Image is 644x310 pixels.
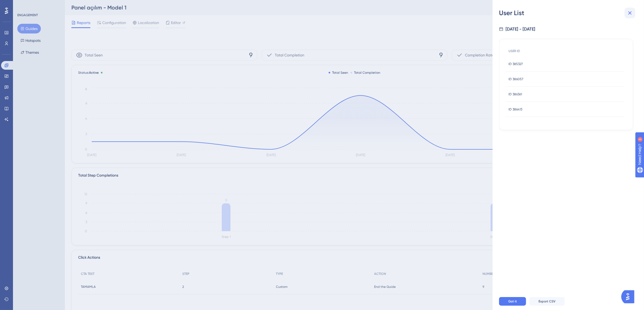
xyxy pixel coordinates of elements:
button: Export CSV [529,297,565,306]
button: Got it [499,297,526,306]
span: Got it [508,299,517,304]
span: Need Help? [13,1,34,8]
div: [DATE] - [DATE] [506,26,535,32]
span: ID 385327 [508,62,523,66]
span: Export CSV [539,299,556,304]
span: ID 386057 [508,77,523,81]
span: USER ID [508,49,520,53]
iframe: UserGuiding AI Assistant Launcher [621,289,638,305]
span: ID 386413 [508,107,522,112]
span: ID 386361 [508,92,522,96]
div: 3 [38,3,39,7]
div: User List [499,9,638,17]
